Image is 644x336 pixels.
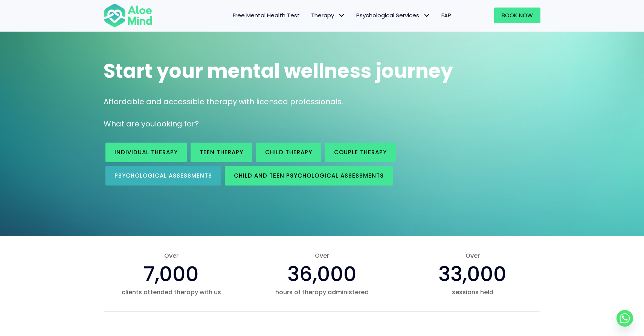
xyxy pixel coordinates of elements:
span: Couple therapy [334,148,387,156]
span: What are you [104,119,155,129]
a: Teen Therapy [191,143,252,162]
span: EAP [441,11,451,19]
span: Individual therapy [114,148,178,156]
span: Book Now [502,11,533,19]
a: Couple therapy [325,143,396,162]
a: Whatsapp [617,310,633,327]
span: 33,000 [438,260,507,288]
span: Psychological Services [356,11,430,19]
span: 7,000 [143,260,199,288]
span: Free Mental Health Test [233,11,300,19]
span: Over [254,251,390,260]
p: Affordable and accessible therapy with licensed professionals. [104,96,540,107]
a: Free Mental Health Test [227,8,305,23]
a: TherapyTherapy: submenu [305,8,351,23]
span: Over [405,251,540,260]
span: sessions held [405,288,540,296]
a: EAP [436,8,457,23]
span: Teen Therapy [200,148,243,156]
span: hours of therapy administered [254,288,390,296]
span: Therapy: submenu [336,10,347,21]
a: Child and Teen Psychological assessments [225,166,393,185]
a: Psychological ServicesPsychological Services: submenu [351,8,436,23]
span: Start your mental wellness journey [104,57,453,85]
span: Child and Teen Psychological assessments [234,172,384,179]
a: Individual therapy [105,143,187,162]
a: Child Therapy [256,143,321,162]
a: Psychological assessments [105,166,221,185]
a: Book Now [494,8,540,23]
span: clients attended therapy with us [104,288,239,296]
span: Psychological assessments [114,172,212,179]
span: Over [104,251,239,260]
span: looking for? [155,119,199,129]
span: 36,000 [287,260,357,288]
span: Therapy [311,11,345,19]
nav: Menu [162,8,457,23]
img: Aloe mind Logo [104,3,153,28]
span: Child Therapy [265,148,312,156]
span: Psychological Services: submenu [421,10,432,21]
